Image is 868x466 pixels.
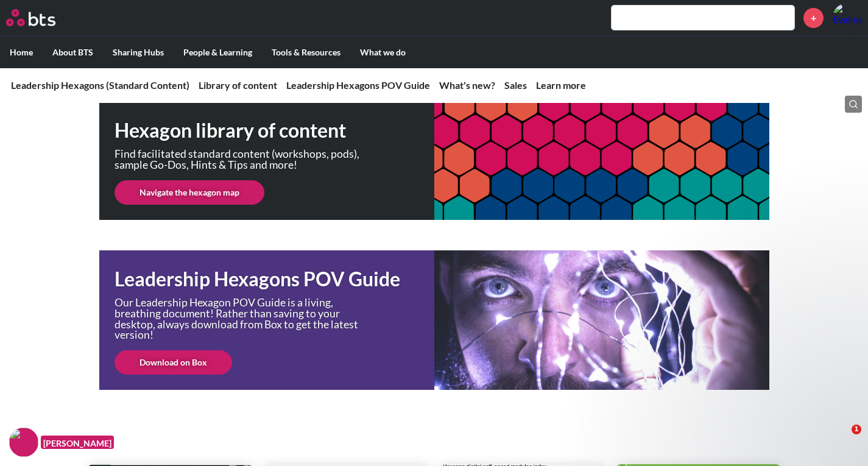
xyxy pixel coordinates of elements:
[103,37,174,68] label: Sharing Hubs
[115,149,370,170] p: Find facilitated standard content (workshops, pods), sample Go-Dos, Hints & Tips and more!
[6,9,78,26] a: Go home
[115,180,264,205] a: Navigate the hexagon map
[9,428,38,457] img: F
[6,9,55,26] img: BTS Logo
[624,217,868,433] iframe: Intercom notifications message
[504,79,527,91] a: Sales
[41,436,114,450] figcaption: [PERSON_NAME]
[827,425,856,454] iframe: Intercom live chat
[350,37,415,68] label: What we do
[262,37,350,68] label: Tools & Resources
[833,3,862,32] a: Profile
[439,79,495,91] a: What's new?
[115,117,434,144] h1: Hexagon library of content
[115,350,232,375] a: Download on Box
[115,266,434,293] h1: Leadership Hexagons POV Guide
[43,37,103,68] label: About BTS
[11,79,189,91] a: Leadership Hexagons (Standard Content)
[803,8,824,28] a: +
[286,79,430,91] a: Leadership Hexagons POV Guide
[833,3,862,32] img: Evelina Iversen
[536,79,586,91] a: Learn more
[115,297,370,340] p: Our Leadership Hexagon POV Guide is a living, breathing document! Rather than saving to your desk...
[852,425,861,434] span: 1
[174,37,262,68] label: People & Learning
[199,79,277,91] a: Library of content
